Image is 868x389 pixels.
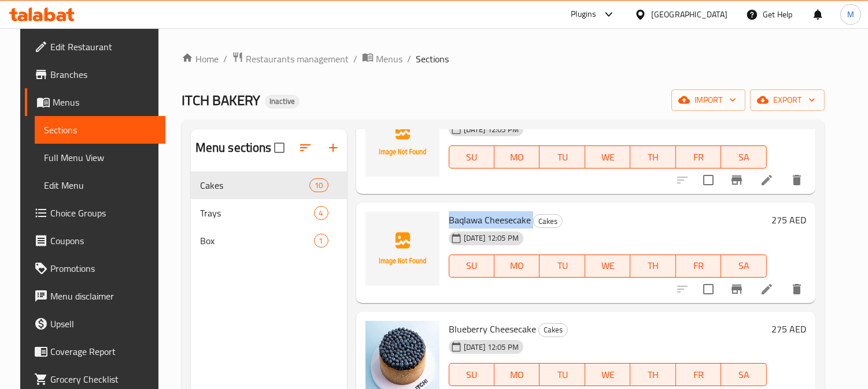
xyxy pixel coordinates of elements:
a: Edit Restaurant [25,33,165,61]
button: MO [494,255,540,278]
button: MO [494,363,540,386]
button: SA [721,255,766,278]
span: TU [544,257,580,274]
a: Branches [25,61,165,88]
span: Inactive [265,96,300,106]
a: Home [182,52,219,66]
div: items [309,178,328,192]
div: Cakes10 [191,171,347,199]
div: Inactive [265,95,300,109]
div: Cakes [538,323,568,337]
span: SU [454,149,490,166]
a: Menus [25,88,165,116]
button: WE [585,145,630,169]
span: 1 [315,235,328,246]
button: TU [540,363,585,386]
button: WE [585,255,630,278]
span: SA [726,149,762,166]
span: TH [635,366,671,383]
span: 4 [315,208,328,219]
span: Sections [416,52,449,66]
div: Box1 [191,227,347,255]
span: SA [726,366,762,383]
h2: Menu sections [195,139,272,156]
span: MO [499,366,535,383]
div: Cakes [533,214,563,228]
span: Baqlawa Cheesecake [449,211,531,229]
span: Sort sections [291,134,319,162]
a: Menus [362,51,402,66]
button: TH [630,363,675,386]
span: Branches [50,68,156,81]
button: FR [676,255,721,278]
span: Box [200,234,314,248]
div: Cakes [200,178,310,192]
span: FR [681,366,716,383]
a: Promotions [25,255,165,282]
span: Choice Groups [50,206,156,220]
a: Choice Groups [25,199,165,227]
a: Edit Menu [35,171,165,199]
a: Restaurants management [232,51,349,66]
span: ITCH BAKERY [182,87,260,113]
span: Upsell [50,317,156,331]
a: Upsell [25,310,165,338]
li: / [353,52,357,66]
a: Coverage Report [25,338,165,365]
li: / [223,52,227,66]
button: SU [449,145,494,169]
button: TH [630,255,675,278]
img: Baqlawa Cheesecake [365,212,439,286]
span: Menus [53,95,156,109]
button: delete [783,166,811,194]
span: TH [635,149,671,166]
a: Full Menu View [35,144,165,171]
nav: breadcrumb [182,51,825,66]
button: delete [783,275,811,303]
span: Edit Restaurant [50,40,156,54]
button: SA [721,145,766,169]
div: items [314,234,328,248]
span: SU [454,257,490,274]
span: Cakes [534,215,562,228]
span: WE [590,366,626,383]
span: Blueberry Cheesecake [449,320,536,338]
span: SU [454,366,490,383]
span: 10 [310,180,327,191]
a: Coupons [25,227,165,255]
span: [DATE] 12:05 PM [459,342,523,353]
li: / [407,52,411,66]
div: Trays4 [191,199,347,227]
div: [GEOGRAPHIC_DATA] [651,8,727,21]
span: Sections [44,123,156,137]
span: Trays [200,206,314,220]
button: WE [585,363,630,386]
span: FR [681,257,716,274]
span: TU [544,149,580,166]
button: SU [449,255,494,278]
span: MO [499,149,535,166]
a: Sections [35,116,165,144]
span: Coupons [50,234,156,248]
a: Edit menu item [760,173,774,187]
span: export [759,93,815,107]
button: Branch-specific-item [723,275,751,303]
div: Plugins [571,8,596,21]
a: Menu disclaimer [25,282,165,310]
span: Menu disclaimer [50,289,156,303]
button: TU [540,145,585,169]
span: WE [590,149,626,166]
button: export [750,89,825,111]
button: SU [449,363,494,386]
span: Grocery Checklist [50,372,156,386]
span: MO [499,257,535,274]
button: import [671,89,745,111]
button: TH [630,145,675,169]
div: items [314,206,328,220]
button: FR [676,145,721,169]
a: Edit menu item [760,282,774,296]
button: FR [676,363,721,386]
img: Rahash Pistachio Cake [365,103,439,177]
